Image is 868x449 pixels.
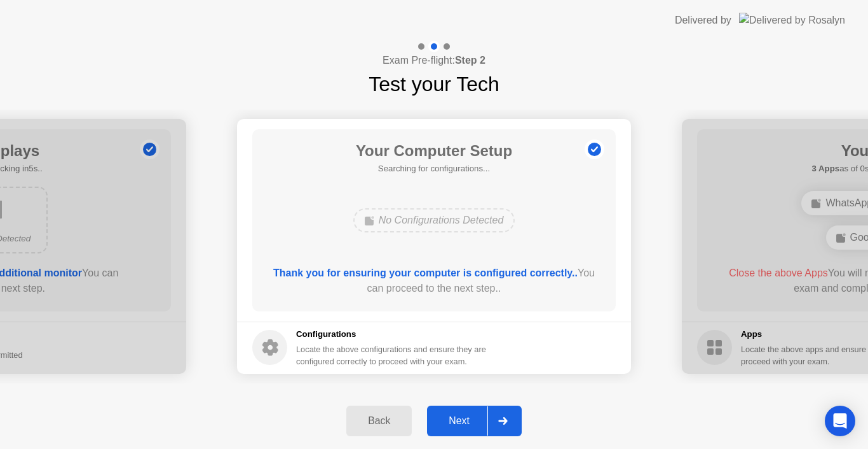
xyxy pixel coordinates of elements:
[455,55,485,66] b: Step 2
[296,328,489,341] h5: Configurations
[427,406,522,436] button: Next
[271,266,598,296] div: You can proceed to the next step..
[825,406,855,436] div: Open Intercom Messenger
[350,415,408,427] div: Back
[296,343,489,367] div: Locate the above configurations and ensure they are configured correctly to proceed with your exam.
[346,406,412,436] button: Back
[739,13,845,27] img: Delivered by Rosalyn
[353,208,515,232] div: No Configurations Detected
[675,13,731,28] div: Delivered by
[369,69,499,99] h1: Test your Tech
[356,139,512,162] h1: Your Computer Setup
[431,415,487,427] div: Next
[356,162,512,175] h5: Searching for configurations...
[383,53,485,68] h4: Exam Pre-flight:
[273,267,578,278] b: Thank you for ensuring your computer is configured correctly..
